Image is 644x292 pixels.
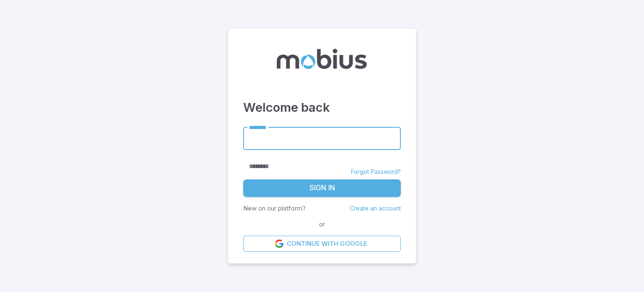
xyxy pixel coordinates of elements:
[243,98,401,117] h3: Welcome back
[243,204,306,213] p: New on our platform?
[317,220,327,229] span: or
[350,205,401,212] a: Create an account
[243,236,401,252] a: Continue with Google
[351,168,401,176] a: Forgot Password?
[243,179,401,197] button: Sign In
